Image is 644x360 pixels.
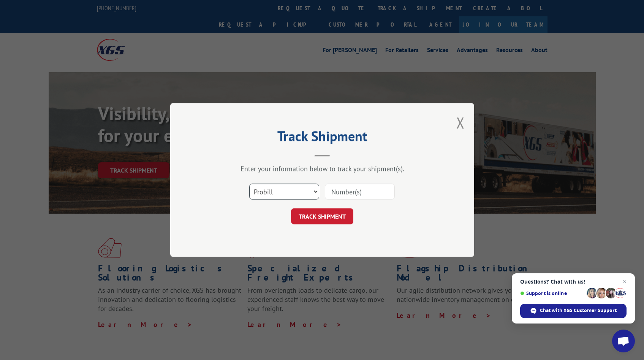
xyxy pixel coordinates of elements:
button: TRACK SHIPMENT [291,208,353,224]
span: Close chat [620,277,629,286]
div: Enter your information below to track your shipment(s). [208,164,436,173]
button: Close modal [456,113,465,133]
span: Questions? Chat with us! [520,279,627,285]
input: Number(s) [325,184,395,200]
span: Chat with XGS Customer Support [540,307,617,314]
div: Chat with XGS Customer Support [520,304,627,318]
div: Open chat [612,330,635,352]
span: Support is online [520,290,584,296]
h2: Track Shipment [208,131,436,145]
